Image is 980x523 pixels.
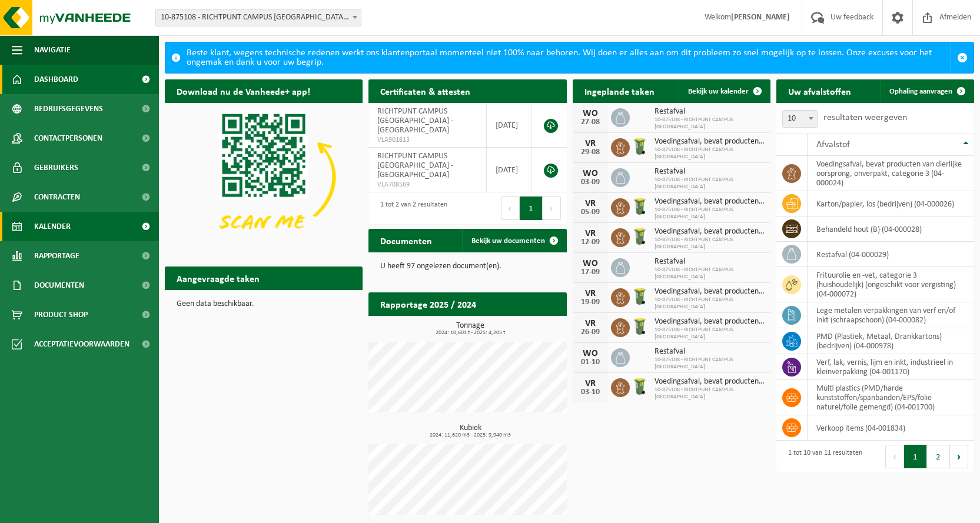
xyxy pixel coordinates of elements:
[377,152,453,179] span: RICHTPUNT CAMPUS [GEOGRAPHIC_DATA] - [GEOGRAPHIC_DATA]
[34,94,103,124] span: Bedrijfsgegevens
[374,322,566,336] h3: Tonnage
[808,156,974,191] td: voedingsafval, bevat producten van dierlijke oorsprong, onverpakt, categorie 3 (04-000024)
[655,377,765,387] span: Voedingsafval, bevat producten van dierlijke oorsprong, onverpakt, categorie 3
[34,35,71,65] span: Navigatie
[377,135,477,145] span: VLA901813
[655,357,765,371] span: 10-875108 - RICHTPUNT CAMPUS [GEOGRAPHIC_DATA]
[34,241,79,271] span: Rapportage
[579,298,602,307] div: 19-09
[630,287,650,307] img: WB-0140-HPE-GN-50
[377,180,477,189] span: VLA708569
[579,328,602,337] div: 26-09
[177,300,351,308] p: Geen data beschikbaar.
[520,196,543,220] button: 1
[501,196,520,220] button: Previous
[34,329,129,359] span: Acceptatievoorwaarden
[630,317,650,337] img: WB-0140-HPE-GN-50
[783,111,817,127] span: 10
[377,107,453,135] span: RICHTPUNT CAMPUS [GEOGRAPHIC_DATA] - [GEOGRAPHIC_DATA]
[462,229,566,252] a: Bekijk uw documenten
[655,197,765,206] span: Voedingsafval, bevat producten van dierlijke oorsprong, onverpakt, categorie 3
[630,136,650,156] img: WB-0140-HPE-GN-50
[579,109,602,118] div: WO
[630,377,650,397] img: WB-0140-HPE-GN-50
[655,206,765,221] span: 10-875108 - RICHTPUNT CAMPUS [GEOGRAPHIC_DATA]
[487,103,532,148] td: [DATE]
[808,328,974,354] td: PMD (Plastiek, Metaal, Drankkartons) (bedrijven) (04-000978)
[655,167,765,176] span: Restafval
[655,236,765,251] span: 10-875108 - RICHTPUNT CAMPUS [GEOGRAPHIC_DATA]
[655,176,765,191] span: 10-875108 - RICHTPUNT CAMPUS [GEOGRAPHIC_DATA]
[782,444,862,469] div: 1 tot 10 van 11 resultaten
[579,178,602,186] div: 03-09
[579,268,602,277] div: 17-09
[579,118,602,126] div: 27-08
[471,237,545,245] span: Bekijk uw documenten
[655,267,765,281] span: 10-875108 - RICHTPUNT CAMPUS [GEOGRAPHIC_DATA]
[34,271,84,300] span: Documenten
[808,267,974,302] td: frituurolie en -vet, categorie 3 (huishoudelijk) (ongeschikt voor vergisting) (04-000072)
[655,327,765,341] span: 10-875108 - RICHTPUNT CAMPUS [GEOGRAPHIC_DATA]
[155,9,361,26] span: 10-875108 - RICHTPUNT CAMPUS BUGGENHOUT - BUGGENHOUT
[927,445,950,468] button: 2
[630,226,650,246] img: WB-0140-HPE-GN-50
[368,229,444,252] h2: Documenten
[731,13,790,22] strong: [PERSON_NAME]
[165,267,271,289] h2: Aangevraagde taken
[885,445,904,468] button: Previous
[688,88,749,95] span: Bekijk uw kalender
[655,107,765,116] span: Restafval
[808,191,974,216] td: karton/papier, los (bedrijven) (04-000026)
[808,302,974,328] td: lege metalen verpakkingen van verf en/of inkt (schraapschoon) (04-000082)
[374,432,566,438] span: 2024: 11,620 m3 - 2025: 9,940 m3
[655,137,765,146] span: Voedingsafval, bevat producten van dierlijke oorsprong, onverpakt, categorie 3
[374,330,566,336] span: 2024: 10,601 t - 2025: 4,205 t
[816,140,850,149] span: Afvalstof
[808,216,974,242] td: behandeld hout (B) (04-000028)
[380,262,554,271] p: U heeft 97 ongelezen document(en).
[579,319,602,328] div: VR
[579,379,602,388] div: VR
[655,257,765,267] span: Restafval
[776,79,863,102] h2: Uw afvalstoffen
[34,300,88,329] span: Product Shop
[165,79,322,102] h2: Download nu de Vanheede+ app!
[579,199,602,208] div: VR
[808,242,974,267] td: restafval (04-000029)
[579,289,602,298] div: VR
[579,139,602,148] div: VR
[950,445,968,468] button: Next
[655,227,765,236] span: Voedingsafval, bevat producten van dierlijke oorsprong, onverpakt, categorie 3
[579,358,602,367] div: 01-10
[165,103,363,251] img: Download de VHEPlus App
[579,238,602,246] div: 12-09
[579,259,602,268] div: WO
[156,9,361,26] span: 10-875108 - RICHTPUNT CAMPUS BUGGENHOUT - BUGGENHOUT
[34,124,102,153] span: Contactpersonen
[808,380,974,415] td: multi plastics (PMD/harde kunststoffen/spanbanden/EPS/folie naturel/folie gemengd) (04-001700)
[487,148,532,192] td: [DATE]
[579,349,602,358] div: WO
[579,229,602,238] div: VR
[34,212,71,241] span: Kalender
[655,116,765,131] span: 10-875108 - RICHTPUNT CAMPUS [GEOGRAPHIC_DATA]
[904,445,927,468] button: 1
[655,146,765,161] span: 10-875108 - RICHTPUNT CAMPUS [GEOGRAPHIC_DATA]
[34,182,80,212] span: Contracten
[655,297,765,311] span: 10-875108 - RICHTPUNT CAMPUS [GEOGRAPHIC_DATA]
[782,110,818,128] span: 10
[679,79,769,103] a: Bekijk uw kalender
[880,79,973,103] a: Ophaling aanvragen
[579,208,602,216] div: 05-09
[573,79,666,102] h2: Ingeplande taken
[630,196,650,216] img: WB-0140-HPE-GN-50
[823,113,907,122] label: resultaten weergeven
[579,148,602,156] div: 29-08
[655,317,765,327] span: Voedingsafval, bevat producten van dierlijke oorsprong, onverpakt, categorie 3
[34,65,78,94] span: Dashboard
[34,153,78,182] span: Gebruikers
[889,88,952,95] span: Ophaling aanvragen
[187,42,951,73] div: Beste klant, wegens technische redenen werkt ons klantenportaal momenteel niet 100% naar behoren....
[368,79,482,102] h2: Certificaten & attesten
[374,424,566,438] h3: Kubiek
